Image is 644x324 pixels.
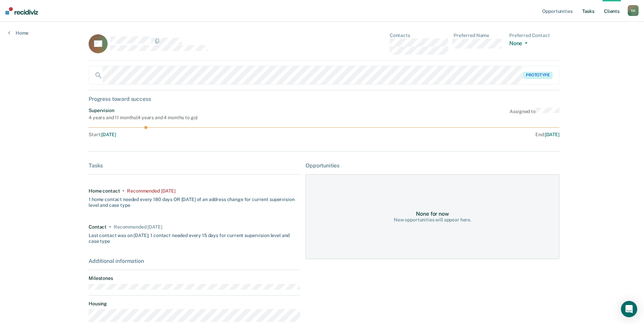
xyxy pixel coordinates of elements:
div: Assigned to [510,108,559,121]
div: New opportunities will appear here. [394,217,471,223]
div: Contact [89,224,107,230]
div: S K [628,5,639,16]
div: Start : [89,132,324,138]
dt: Housing [89,301,300,307]
span: [DATE] [545,132,559,137]
img: Recidiviz [5,7,38,15]
div: Tasks [89,162,300,169]
div: • [123,188,124,194]
div: 4 years and 11 months ( 4 years and 4 months to go ) [89,115,198,121]
div: None for now [416,211,449,217]
span: [DATE] [101,132,116,137]
dt: Preferred Contact [509,33,559,38]
div: End : [327,132,559,138]
dt: Preferred Name [454,33,504,38]
div: Recommended in 3 days [114,224,162,230]
div: Progress toward success [89,96,559,102]
div: Recommended 6 months ago [127,188,175,194]
div: • [109,224,111,230]
div: Opportunities [306,162,559,169]
div: Open Intercom Messenger [621,301,637,317]
div: Supervision [89,108,198,113]
button: SK [628,5,639,16]
dt: Milestones [89,275,300,281]
div: Home contact [89,188,120,194]
div: 1 home contact needed every 180 days OR [DATE] of an address change for current supervision level... [89,194,300,208]
div: Last contact was on [DATE]; 1 contact needed every 15 days for current supervision level and case... [89,230,300,244]
div: Additional information [89,258,300,264]
a: Home [8,30,29,36]
dt: Contacts [390,33,448,38]
button: None [509,40,530,48]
